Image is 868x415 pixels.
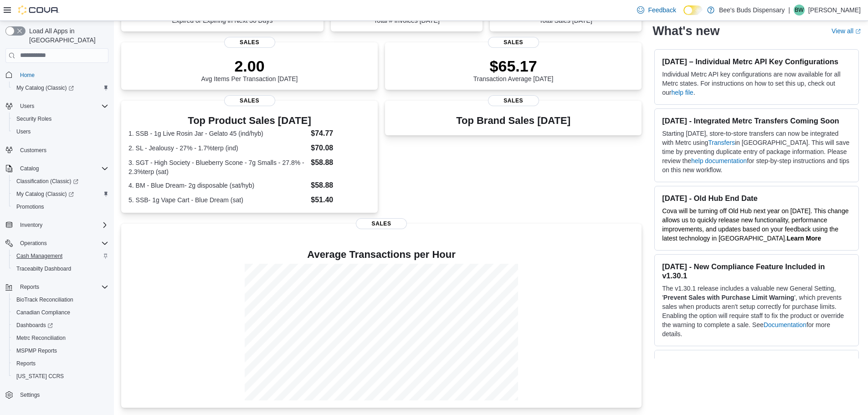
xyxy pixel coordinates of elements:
[9,357,112,370] button: Reports
[13,320,56,331] a: Dashboards
[9,125,112,138] button: Users
[16,101,38,112] button: Users
[20,283,39,291] span: Reports
[473,57,554,82] div: Transaction Average [DATE]
[13,371,108,382] span: Washington CCRS
[128,195,307,205] dt: 5. SSB- 1g Vape Cart - Blue Dream (sat)
[128,249,634,260] h4: Average Transactions per Hour
[9,250,112,262] button: Cash Management
[9,200,112,213] button: Promotions
[20,240,47,247] span: Operations
[9,370,112,383] button: [US_STATE] CCRS
[13,82,108,93] span: My Catalog (Classic)
[16,282,108,292] span: Reports
[456,115,570,126] h3: Top Brand Sales [DATE]
[13,294,108,305] span: BioTrack Reconciliation
[311,143,370,154] dd: $70.08
[2,68,112,82] button: Home
[13,263,75,274] a: Traceabilty Dashboard
[13,358,108,369] span: Reports
[683,5,703,15] input: Dark Mode
[662,194,851,203] h3: [DATE] - Old Hub End Date
[16,347,57,354] span: MSPMP Reports
[16,144,108,156] span: Customers
[9,319,112,332] a: Dashboards
[311,195,370,205] dd: $51.40
[855,29,861,34] svg: External link
[648,5,676,15] span: Feedback
[16,389,43,400] a: Settings
[662,57,851,66] h3: [DATE] – Individual Metrc API Key Configurations
[16,238,51,249] button: Operations
[832,27,861,35] a: View allExternal link
[20,221,42,229] span: Inventory
[13,176,108,187] span: Classification (Classic)
[13,263,108,274] span: Traceabilty Dashboard
[16,101,108,112] span: Users
[2,388,112,401] button: Settings
[2,281,112,293] button: Reports
[662,70,851,97] p: Individual Metrc API key configurations are now available for all Metrc states. For instructions ...
[16,163,108,174] span: Catalog
[18,5,59,15] img: Cova
[13,358,39,369] a: Reports
[663,294,794,301] strong: Prevent Sales with Purchase Limit Warning
[16,334,66,342] span: Metrc Reconciliation
[13,294,77,305] a: BioTrack Reconciliation
[16,69,108,81] span: Home
[662,262,851,280] h3: [DATE] - New Compliance Feature Included in v1.30.1
[16,190,74,198] span: My Catalog (Classic)
[16,220,46,231] button: Inventory
[719,5,785,15] p: Bee's Buds Dispensary
[128,158,307,176] dt: 3. SGT - High Society - Blueberry Scone - 7g Smalls - 27.8% - 2.3%terp (sat)
[788,5,790,15] p: |
[488,37,539,48] span: Sales
[2,100,112,113] button: Users
[20,102,34,110] span: Users
[16,360,36,367] span: Reports
[16,145,50,156] a: Customers
[13,251,66,261] a: Cash Management
[13,345,108,356] span: MSPMP Reports
[662,129,851,174] p: Starting [DATE], store-to-store transfers can now be integrated with Metrc using in [GEOGRAPHIC_D...
[16,309,70,316] span: Canadian Compliance
[16,322,53,329] span: Dashboards
[16,373,64,380] span: [US_STATE] CCRS
[652,24,719,38] h2: What's new
[13,113,55,124] a: Security Roles
[20,165,39,172] span: Catalog
[691,157,747,164] a: help documentation
[808,5,861,15] p: [PERSON_NAME]
[9,113,112,125] button: Security Roles
[13,201,48,212] a: Promotions
[311,157,370,168] dd: $58.88
[128,181,307,190] dt: 4. BM - Blue Dream- 2g disposable (sat/hyb)
[26,26,108,45] span: Load All Apps in [GEOGRAPHIC_DATA]
[473,57,554,75] p: $65.17
[9,82,112,94] a: My Catalog (Classic)
[16,70,38,81] a: Home
[13,126,108,137] span: Users
[795,5,803,15] span: BW
[633,1,679,19] a: Feedback
[2,237,112,250] button: Operations
[16,252,62,260] span: Cash Management
[16,238,108,249] span: Operations
[13,345,61,356] a: MSPMP Reports
[128,129,307,138] dt: 1. SSB - 1g Live Rosin Jar - Gelato 45 (ind/hyb)
[16,282,43,292] button: Reports
[16,163,42,174] button: Catalog
[13,189,77,200] a: My Catalog (Classic)
[787,235,821,242] a: Learn More
[764,321,806,328] a: Documentation
[9,175,112,188] a: Classification (Classic)
[2,162,112,175] button: Catalog
[708,139,735,146] a: Transfers
[9,332,112,344] button: Metrc Reconciliation
[13,333,108,343] span: Metrc Reconciliation
[13,176,82,187] a: Classification (Classic)
[16,128,31,135] span: Users
[128,115,370,126] h3: Top Product Sales [DATE]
